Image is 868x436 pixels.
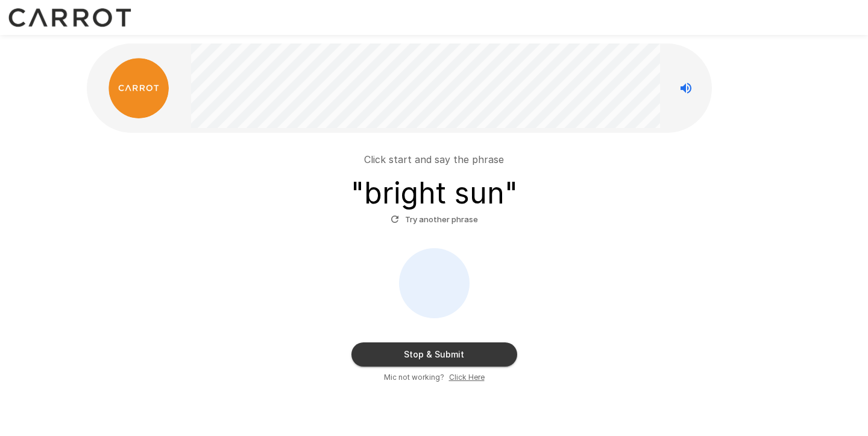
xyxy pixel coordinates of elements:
button: Stop reading questions aloud [674,76,698,100]
h3: " bright sun " [351,176,518,210]
span: Mic not working? [384,371,444,383]
button: Stop & Submit [351,342,517,367]
img: carrot_logo.png [108,58,169,118]
p: Click start and say the phrase [364,152,504,167]
u: Click Here [449,373,485,382]
button: Try another phrase [388,210,481,229]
